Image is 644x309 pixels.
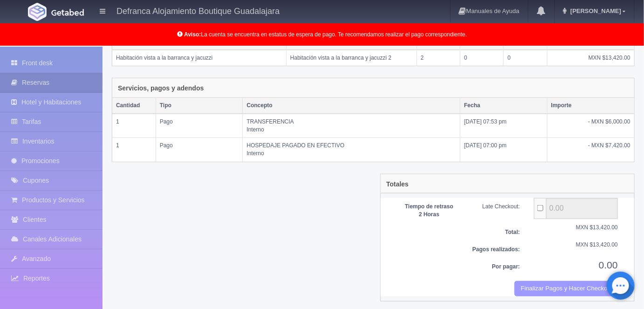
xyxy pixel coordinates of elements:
td: - MXN $7,420.00 [547,138,634,162]
b: Pagos realizados: [473,246,520,253]
input: ... [537,205,543,211]
td: 1 [112,114,156,138]
span: [PERSON_NAME] [568,7,621,14]
input: ... [546,198,618,219]
th: Importe [547,98,634,114]
img: Getabed [51,9,84,16]
td: MXN $13,420.00 [547,50,634,66]
th: Tipo [156,98,243,114]
td: Pago [156,114,243,138]
h4: Defranca Alojamiento Boutique Guadalajara [116,5,280,16]
td: HOSPEDAJE PAGADO EN EFECTIVO Interno [243,138,460,162]
td: - MXN $6,000.00 [547,114,634,138]
b: Aviso: [184,31,201,38]
td: 1 [112,138,156,162]
img: Getabed [28,3,47,21]
td: [DATE] 07:00 pm [460,138,548,162]
button: Finalizar Pagos y Hacer Checkout [514,281,618,296]
td: Pago [156,138,243,162]
td: Habitación vista a la barranca y jacuzzi 2 [286,50,417,66]
div: MXN $13,420.00 [527,241,625,249]
b: Por pagar: [492,263,520,270]
b: Total: [505,229,520,235]
th: Fecha [460,98,548,114]
b: Tiempo de retraso 2 Horas [405,203,453,218]
td: 2 [417,50,460,66]
div: MXN $13,420.00 [527,224,625,232]
td: 0 [504,50,547,66]
h4: Servicios, pagos y adendos [118,85,204,92]
div: 0.00 [527,258,625,272]
td: [DATE] 07:53 pm [460,114,548,138]
h4: Totales [386,181,409,188]
th: Concepto [243,98,460,114]
td: TRANSFERENCIA Interno [243,114,460,138]
td: 0 [460,50,504,66]
div: Late Checkout: [468,203,527,211]
th: Cantidad [112,98,156,114]
td: Habitación vista a la barranca y jacuzzi [112,50,286,66]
